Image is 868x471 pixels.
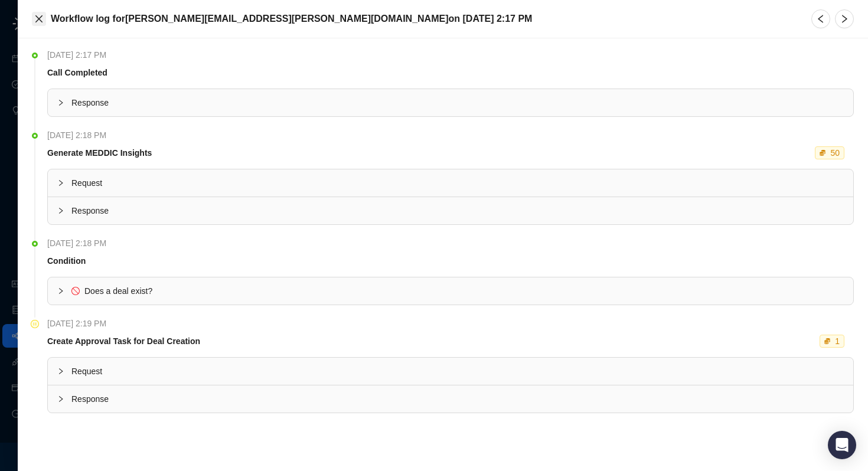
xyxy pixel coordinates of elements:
[71,176,844,189] span: Request
[840,14,849,24] span: right
[828,431,856,459] div: Open Intercom Messenger
[34,14,44,24] span: close
[47,336,200,346] strong: Create Approval Task for Deal Creation
[833,335,842,347] div: 1
[51,12,532,26] h5: Workflow log for [PERSON_NAME][EMAIL_ADDRESS][PERSON_NAME][DOMAIN_NAME] on [DATE] 2:17 PM
[71,392,844,405] span: Response
[47,256,86,266] strong: Condition
[71,365,844,378] span: Request
[47,148,152,158] strong: Generate MEDDIC Insights
[71,204,844,217] span: Response
[57,287,64,295] span: collapsed
[31,320,39,328] span: pause-circle
[47,68,107,77] strong: Call Completed
[57,395,64,403] span: collapsed
[828,147,842,159] div: 50
[47,237,112,250] span: [DATE] 2:18 PM
[57,179,64,187] span: collapsed
[57,99,64,106] span: collapsed
[57,368,64,375] span: collapsed
[47,129,112,142] span: [DATE] 2:18 PM
[32,12,46,26] button: Close
[71,96,844,109] span: Response
[84,286,152,296] span: Does a deal exist?
[816,14,825,24] span: left
[71,287,80,295] span: stop
[57,207,64,214] span: collapsed
[47,48,112,61] span: [DATE] 2:17 PM
[47,317,112,330] span: [DATE] 2:19 PM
